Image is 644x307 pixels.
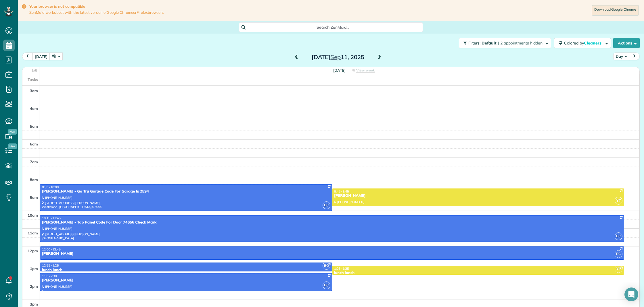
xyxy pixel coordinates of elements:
a: Firefox [137,10,148,15]
span: 2pm [30,284,38,289]
span: Tasks [28,77,38,82]
span: | 2 appointments hidden [498,40,543,46]
span: 11am [28,231,38,235]
span: New [8,143,17,149]
span: 3am [30,88,38,93]
button: prev [22,53,33,60]
span: 12:55 - 1:25 [42,263,59,267]
span: BC [323,281,330,289]
button: next [629,53,640,60]
span: Colored by [564,40,603,46]
span: [DATE] [333,68,346,73]
span: BC [323,201,330,209]
button: Day [613,53,629,60]
span: 4am [30,106,38,111]
div: lunch lunch [42,268,330,273]
span: YT [615,265,622,273]
span: 9am [30,195,38,200]
span: 1pm [30,266,38,271]
strong: Your browser is not compatible [29,4,164,9]
span: 1:30 - 2:30 [42,274,57,278]
span: Cleaners [584,40,602,46]
button: Filters: Default | 2 appointments hidden [459,38,551,48]
span: View week [356,68,375,73]
h2: [DATE] 11, 2025 [302,54,374,60]
button: Actions [613,38,640,48]
span: 5am [30,124,38,129]
span: 7am [30,160,38,164]
span: 8:30 - 10:00 [42,185,59,189]
div: [PERSON_NAME] [42,251,622,256]
span: 3pm [30,302,38,306]
button: Colored byCleaners [554,38,611,48]
div: [PERSON_NAME] [334,193,622,198]
button: [DATE] [32,53,50,60]
a: Filters: Default | 2 appointments hidden [456,38,551,48]
span: 10:15 - 11:45 [42,216,61,220]
span: 8am [30,177,38,182]
span: BC [323,262,330,270]
span: YT [615,197,622,205]
a: Download Google Chrome [592,5,639,15]
span: 8:45 - 9:45 [334,189,349,193]
div: Open Intercom Messenger [624,287,638,301]
a: Google Chrome [107,10,133,15]
span: 1:05 - 1:35 [334,267,349,271]
span: ZenMaid works best with the latest version of or browsers [29,10,164,15]
div: [PERSON_NAME] - Go Tru Garage Code For Garage Is 2594 [42,189,330,194]
span: 10am [28,213,38,217]
div: lunch lunch [334,271,622,275]
span: Default [482,40,497,46]
div: [PERSON_NAME] [42,278,330,283]
span: 6am [30,142,38,146]
span: 12pm [28,248,38,253]
span: Filters: [468,40,480,46]
span: New [8,129,17,135]
span: Sep [330,53,341,61]
span: BC [615,232,622,240]
div: [PERSON_NAME] - Tap Panel Code For Door 74656 Check Mark [42,220,622,225]
span: 12:00 - 12:45 [42,247,61,251]
span: BC [615,250,622,258]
